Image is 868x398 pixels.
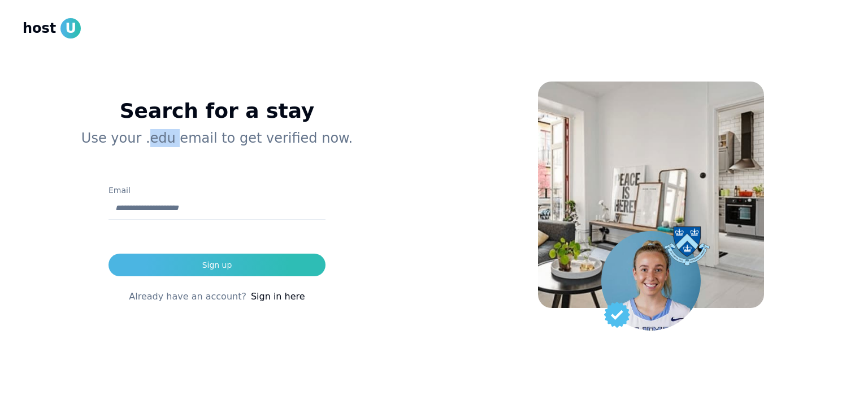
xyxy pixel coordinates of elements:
[41,100,393,122] h1: Search for a stay
[538,82,764,308] img: House Background
[665,226,710,266] img: Columbia university
[108,186,131,195] label: Email
[23,18,81,38] a: hostU
[23,19,56,37] span: host
[41,129,393,147] p: Use your .edu email to get verified now.
[108,254,325,276] button: Sign up
[129,290,246,303] span: Already have an account?
[601,231,701,331] img: Student
[202,259,232,271] div: Sign up
[251,290,305,303] a: Sign in here
[60,18,81,38] span: U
